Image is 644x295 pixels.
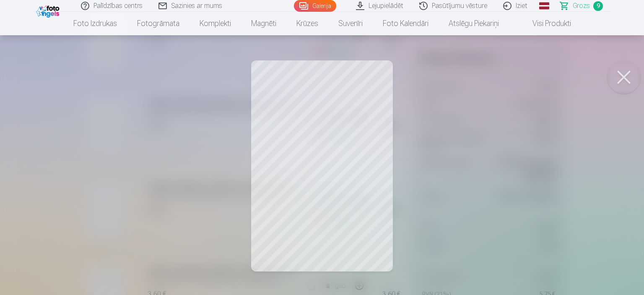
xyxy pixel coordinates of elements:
[286,12,328,35] a: Krūzes
[328,12,373,35] a: Suvenīri
[63,12,127,35] a: Foto izdrukas
[127,12,190,35] a: Fotogrāmata
[573,1,590,11] span: Grozs
[190,12,241,35] a: Komplekti
[509,12,581,35] a: Visi produkti
[439,12,509,35] a: Atslēgu piekariņi
[36,3,62,18] img: /fa1
[241,12,286,35] a: Magnēti
[593,1,603,11] span: 9
[373,12,439,35] a: Foto kalendāri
